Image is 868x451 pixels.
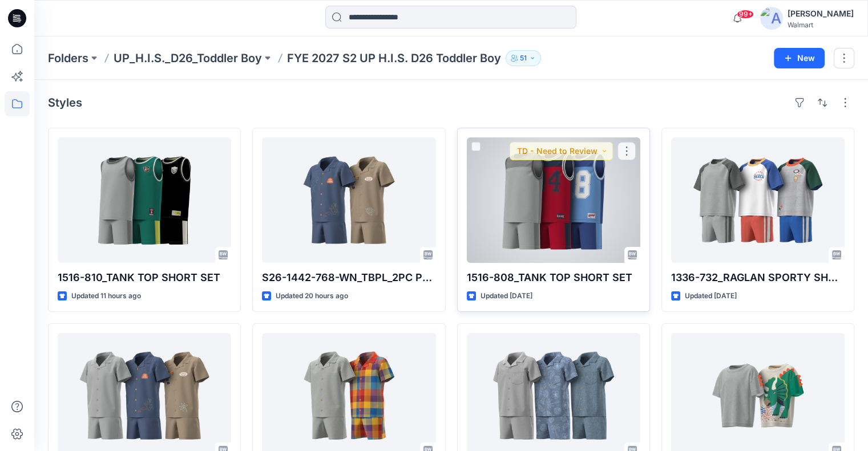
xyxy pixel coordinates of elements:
[262,270,435,286] p: S26-1442-768-WN_TBPL_2PC POPLIN MATCHING SHORT SET-updt-8.06-ALL CLWY
[287,50,501,66] p: FYE 2027 S2 UP H.I.S. D26 Toddler Boy
[262,137,435,263] a: S26-1442-768-WN_TBPL_2PC POPLIN MATCHING SHORT SET-updt-8.06-ALL CLWY
[48,96,82,109] h4: Styles
[467,270,640,286] p: 1516-808_TANK TOP SHORT SET
[71,290,141,302] p: Updated 11 hours ago
[737,10,754,19] span: 99+
[114,50,262,66] a: UP_H.I.S._D26_Toddler Boy
[58,270,231,286] p: 1516-810_TANK TOP SHORT SET
[774,48,825,68] button: New
[788,7,854,21] div: [PERSON_NAME]
[520,52,527,64] p: 51
[506,50,541,66] button: 51
[276,290,348,302] p: Updated 20 hours ago
[58,137,231,263] a: 1516-810_TANK TOP SHORT SET
[48,50,88,66] a: Folders
[788,21,854,29] div: Walmart
[671,270,845,286] p: 1336-732_RAGLAN SPORTY SHORT SET
[467,137,640,263] a: 1516-808_TANK TOP SHORT SET
[481,290,532,302] p: Updated [DATE]
[760,7,783,30] img: avatar
[685,290,737,302] p: Updated [DATE]
[671,137,845,263] a: 1336-732_RAGLAN SPORTY SHORT SET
